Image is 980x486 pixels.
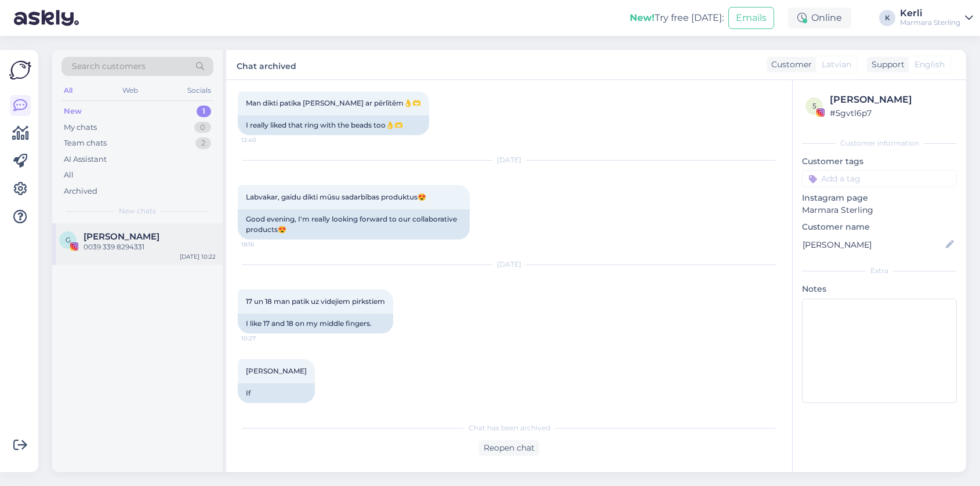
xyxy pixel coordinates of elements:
[64,154,107,165] div: AI Assistant
[84,242,216,252] div: 0039 339 8294331
[246,99,421,107] span: Man dikti patika [PERSON_NAME] ar pērlītēm👌🫶
[822,59,851,71] span: Latvian
[238,314,393,333] div: I like 17 and 18 on my middle fingers.
[61,83,75,98] div: All
[185,83,213,98] div: Socials
[238,155,781,165] div: [DATE]
[64,122,97,133] div: My chats
[802,138,957,148] div: Customer information
[64,137,107,149] div: Team chats
[867,59,905,71] div: Support
[728,7,774,29] button: Emails
[238,209,470,240] div: Good evening, I'm really looking forward to our collaborative products😍
[900,18,960,27] div: Marmara Sterling
[812,101,816,110] span: 5
[830,93,953,107] div: [PERSON_NAME]
[195,137,211,149] div: 2
[238,383,315,403] div: If
[630,12,655,23] b: New!
[72,60,146,72] span: Search customers
[630,11,724,25] div: Try free [DATE]:
[241,404,285,412] span: 10:44
[84,231,159,242] span: Giuliana Cazzaniga
[469,423,550,433] span: Chat has been archived
[802,170,957,187] input: Add a tag
[237,57,296,72] label: Chat archived
[119,206,156,216] span: New chats
[802,204,957,216] p: Marmara Sterling
[246,193,426,201] span: Labvakar, gaidu dikti mūsu sadarbības produktus😍
[803,238,943,251] input: Add name
[802,192,957,204] p: Instagram page
[767,59,812,71] div: Customer
[238,259,781,270] div: [DATE]
[197,106,211,117] div: 1
[66,235,71,244] span: G
[64,186,97,197] div: Archived
[830,107,953,119] div: # 5gvtl6p7
[914,59,945,71] span: English
[246,297,385,306] span: 17 un 18 man patik uz videjiem pirkstiem
[241,334,285,343] span: 10:27
[241,240,285,249] span: 18:16
[120,83,140,98] div: Web
[246,367,307,375] span: [PERSON_NAME]
[788,8,851,28] div: Online
[802,266,957,276] div: Extra
[479,440,539,456] div: Reopen chat
[180,252,216,261] div: [DATE] 10:22
[241,136,285,144] span: 12:40
[64,106,82,117] div: New
[900,9,960,18] div: Kerli
[238,115,429,135] div: I really liked that ring with the beads too👌🫶
[64,169,74,181] div: All
[879,10,895,26] div: K
[194,122,211,133] div: 0
[900,9,973,27] a: KerliMarmara Sterling
[9,59,31,81] img: Askly Logo
[802,221,957,233] p: Customer name
[802,283,957,295] p: Notes
[802,155,957,168] p: Customer tags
